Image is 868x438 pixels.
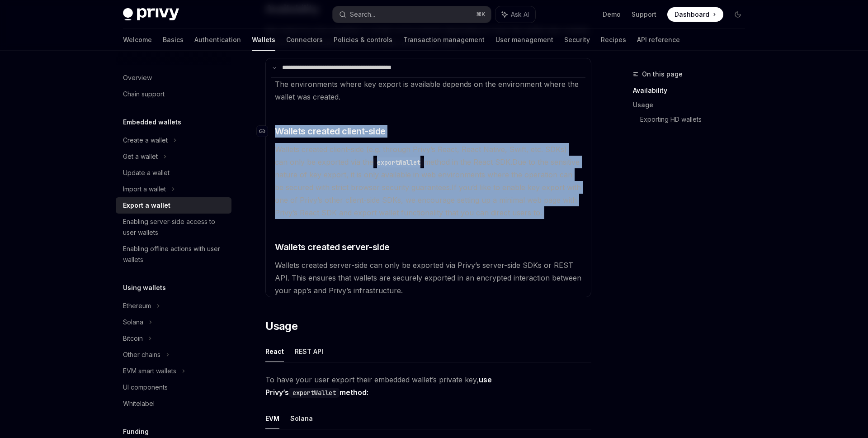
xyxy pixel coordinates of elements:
div: Overview [123,72,152,83]
span: If you’d like to enable key export with one of Privy’s other client-side SDKs, we encourage setti... [275,183,581,217]
button: REST API [295,341,323,362]
a: Exporting HD wallets [640,112,752,127]
a: Chain support [116,86,231,102]
div: Import a wallet [123,184,166,195]
strong: use Privy’s method: [265,375,492,397]
a: Welcome [123,29,152,51]
a: Support [632,10,656,19]
a: Navigate to header [257,125,275,138]
span: Ask AI [511,10,529,19]
button: React [265,341,284,362]
div: EVM smart wallets [123,366,176,376]
a: Security [564,29,590,51]
a: Usage [633,98,752,112]
div: Whitelabel [123,398,155,409]
span: Wallets created client-side (e.g. through Privy’s React, React Native, Swift, etc. SDKs) can only... [275,145,567,167]
span: Dashboard [675,10,709,19]
div: Update a wallet [123,167,170,178]
span: The environments where key export is available depends on the environment where the wallet was cr... [275,80,579,101]
div: Search... [350,9,375,20]
div: Create a wallet [123,135,168,146]
a: UI components [116,379,231,395]
button: Search...⌘K [333,6,491,23]
div: Get a wallet [123,151,158,162]
div: UI components [123,382,168,393]
a: Transaction management [403,29,485,51]
a: Whitelabel [116,395,231,412]
a: Export a wallet [116,197,231,214]
div: Other chains [123,349,160,360]
a: Recipes [601,29,626,51]
img: dark logo [123,8,179,21]
a: Policies & controls [334,29,392,51]
a: Demo [603,10,621,19]
a: Overview [116,70,231,86]
button: Solana [290,408,313,429]
div: Enabling server-side access to user wallets [123,216,226,238]
h5: Using wallets [123,282,166,293]
span: On this page [642,69,683,80]
span: ⌘ K [476,11,486,18]
div: Ethereum [123,300,151,311]
span: To have your user export their embedded wallet’s private key, [265,373,591,399]
div: Export a wallet [123,200,170,211]
span: Usage [265,319,297,333]
a: Enabling offline actions with user wallets [116,241,231,268]
h5: Funding [123,426,149,437]
a: Availability [633,83,752,98]
a: Dashboard [667,7,723,22]
a: Connectors [286,29,323,51]
div: Enabling offline actions with user wallets [123,243,226,265]
button: EVM [265,408,279,429]
span: Wallets created server-side [275,241,390,253]
a: Wallets [252,29,275,51]
div: Bitcoin [123,333,143,344]
a: User management [495,29,553,51]
a: Authentication [194,29,241,51]
span: Wallets created client-side [275,125,386,138]
a: Basics [163,29,184,51]
span: Wallets created server-side can only be exported via Privy’s server-side SDKs or REST API. This e... [275,261,581,295]
h5: Embedded wallets [123,117,181,128]
a: Update a wallet [116,165,231,181]
span: Due to the sensitive nature of key export, it is only available in web environments where the ope... [275,157,580,192]
code: exportWallet [373,157,424,167]
code: exportWallet [289,388,340,398]
button: Ask AI [495,6,535,23]
div: Solana [123,317,143,328]
a: Enabling server-side access to user wallets [116,214,231,241]
a: API reference [637,29,680,51]
button: Toggle dark mode [731,7,745,22]
div: Chain support [123,89,165,100]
